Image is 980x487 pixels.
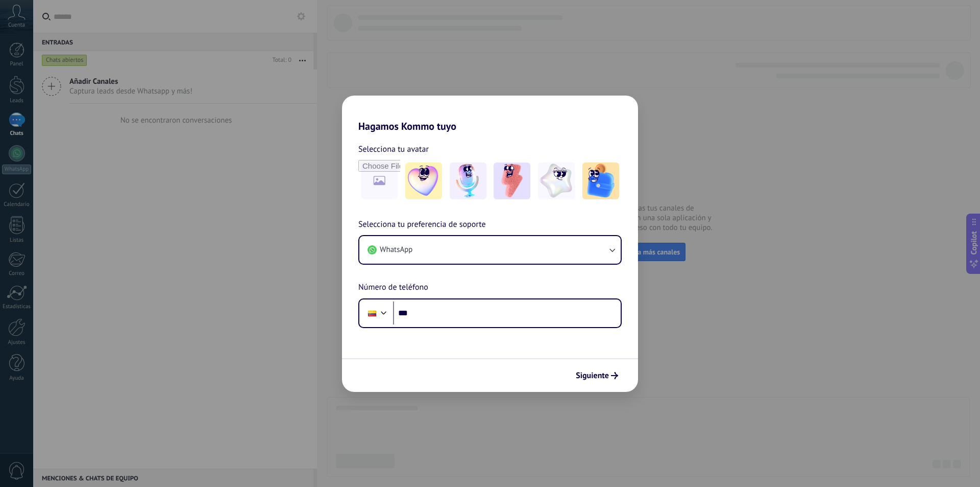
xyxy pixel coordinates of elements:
img: -3.jpeg [494,163,530,199]
img: -5.jpeg [582,163,619,199]
button: WhatsApp [359,236,621,264]
span: WhatsApp [380,245,412,255]
img: -4.jpeg [538,163,575,199]
span: Siguiente [576,372,609,379]
div: Colombia: + 57 [362,303,382,324]
button: Siguiente [571,367,623,384]
img: -1.jpeg [405,163,442,199]
h2: Hagamos Kommo tuyo [342,96,638,132]
img: -2.jpeg [450,163,486,199]
span: Selecciona tu avatar [358,143,429,156]
span: Número de teléfono [358,281,428,294]
span: Selecciona tu preferencia de soporte [358,218,486,231]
